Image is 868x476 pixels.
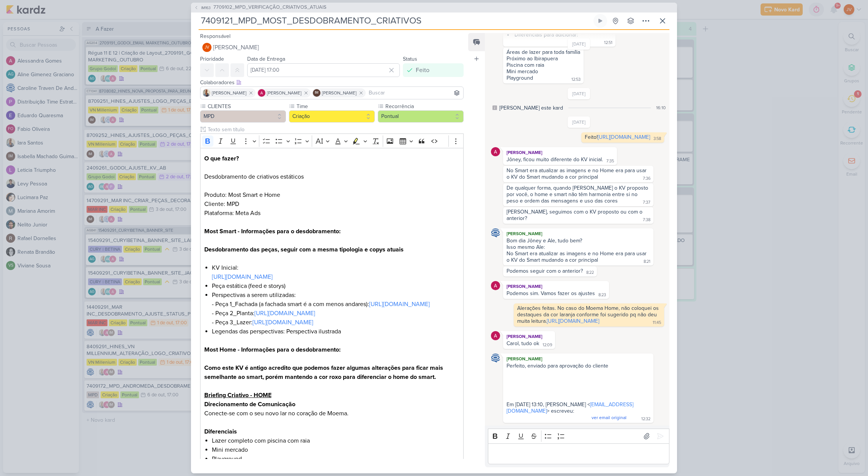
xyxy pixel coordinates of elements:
[585,134,650,140] div: Feito!
[204,246,404,253] strong: Desdobramento das peças, seguir com a mesma tipologia e copys atuais
[212,273,273,281] a: [URL][DOMAIN_NAME]
[507,185,650,204] div: De qualquer forma, quando [PERSON_NAME] o KV proposto por você, o home e smart não têm harmonia e...
[507,68,580,75] div: Mini mercado
[491,147,500,156] img: Alessandra Gomes
[507,250,648,263] div: No Smart era atualizar as imagens e no Home era para usar o KV do Smart mudando a cor principal
[547,318,599,324] a: [URL][DOMAIN_NAME]
[507,49,580,55] div: Áreas de lazer para toda família
[643,200,650,206] div: 7:37
[247,63,400,77] input: Select a date
[205,46,209,50] p: JV
[507,62,580,68] div: Piscina com raia
[200,110,286,123] button: MPD
[200,33,230,39] label: Responsável
[212,281,459,291] li: Peça estática (feed e storys)
[369,300,430,308] a: [URL][DOMAIN_NAME]
[212,455,242,463] span: Playground
[199,14,592,28] input: Kard Sem Título
[644,259,650,265] div: 8:21
[200,79,464,86] div: Colaboradores
[507,237,650,244] div: Bom dia Jôney e Ale, tudo bem?
[643,217,650,223] div: 7:38
[491,281,500,290] img: Alessandra Gomes
[505,283,608,290] div: [PERSON_NAME]
[507,290,595,297] div: Podemos sim. Vamos fazer os ajustes
[598,134,650,140] a: [URL][DOMAIN_NAME]
[204,391,271,399] u: Briefing Criativo - HOME
[253,319,313,326] a: [URL][DOMAIN_NAME]
[507,209,644,222] div: [PERSON_NAME], seguimos com o KV proposto ou com o anterior?
[641,416,650,422] div: 12:32
[505,333,554,340] div: [PERSON_NAME]
[598,292,606,298] div: 8:23
[289,110,375,123] button: Criação
[204,364,443,381] strong: Como este KV é antigo acredito que podemos fazer algumas alterações para ficar mais semelhante ao...
[204,401,295,408] strong: Direcionamento de Comunicação
[586,270,594,276] div: 8:22
[213,43,259,52] span: [PERSON_NAME]
[212,90,246,96] span: [PERSON_NAME]
[212,446,248,454] span: Mini mercado
[656,104,666,111] div: 16:10
[507,75,533,81] div: Playground
[204,410,349,417] span: Conecte-se com o seu novo lar no coração de Moema.
[204,190,459,227] p: Produto: Most Smart e Home Cliente: MPD Plataforma: Meta Ads
[505,355,652,363] div: [PERSON_NAME]
[296,102,375,110] label: Time
[507,31,612,38] li: Diferenciais para adicionar:
[499,104,563,112] div: [PERSON_NAME] este kard
[385,102,464,110] label: Recorrência
[403,56,417,62] label: Status
[403,63,464,77] button: Feito
[597,18,603,24] div: Ligar relógio
[200,134,464,148] div: Editor toolbar
[203,89,210,97] img: Iara Santos
[258,89,265,97] img: Alessandra Gomes
[643,176,650,182] div: 7:36
[491,228,500,237] img: Caroline Traven De Andrade
[204,228,341,235] strong: Most Smart - Informações para o desdobramento:
[315,91,319,95] p: IM
[606,158,614,164] div: 7:35
[505,149,615,156] div: [PERSON_NAME]
[653,136,661,142] div: 3:58
[592,415,627,420] span: ver email original
[212,437,310,445] span: Lazer completo com piscina com raia
[507,55,580,62] div: Próximo ao Ibirapuera
[505,230,652,237] div: [PERSON_NAME]
[507,268,583,274] div: Podemos seguir com o anterior?
[507,244,650,250] div: Isso mesmo Ale:
[378,110,464,123] button: Pontual
[507,156,603,163] div: Jôney, ficou muito diferente do KV inicial.
[491,331,500,340] img: Alessandra Gomes
[212,263,459,281] li: KV Inicial:
[416,66,429,75] div: Feito
[507,401,633,414] a: [EMAIL_ADDRESS][DOMAIN_NAME]
[202,43,211,52] div: Joney Viana
[267,90,301,96] span: [PERSON_NAME]
[507,363,633,421] span: Perfeito, enviado para aprovação do cliente Em [DATE] 13:10, [PERSON_NAME] < > escreveu:
[204,428,237,435] strong: Diferenciais
[212,327,459,345] li: Legendas das perspectivas: Perspectiva ilustrada
[488,443,669,464] div: Editor editing area: main
[507,340,539,347] div: Carol, tudo ok
[204,172,459,190] p: Desdobramento de criativos estáticos
[488,429,669,443] div: Editor toolbar
[247,56,285,62] label: Data de Entrega
[200,56,224,62] label: Prioridade
[204,346,341,353] strong: Most Home - Informações para o desdobramento:
[212,291,459,327] li: Perspectivas a serem utilizadas: - Peça 1_Fachada (a fachada smart é a com menos andares): - Peça...
[604,40,612,46] div: 12:51
[207,102,286,110] label: CLIENTES
[543,342,552,348] div: 12:09
[200,41,464,54] button: JV [PERSON_NAME]
[367,88,462,97] input: Buscar
[491,353,500,363] img: Caroline Traven De Andrade
[313,89,320,97] div: Isabella Machado Guimarães
[517,305,660,324] div: Alerações feitas. No caso do Moema Home, não coloquei os destaques da cor laranja conforme foi su...
[507,167,648,180] div: No Smart era atualizar as imagens e no Home era para usar o KV do Smart mudando a cor principal
[254,309,315,317] a: [URL][DOMAIN_NAME]
[571,77,581,83] div: 12:53
[653,320,661,326] div: 11:45
[204,155,239,162] strong: O que fazer?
